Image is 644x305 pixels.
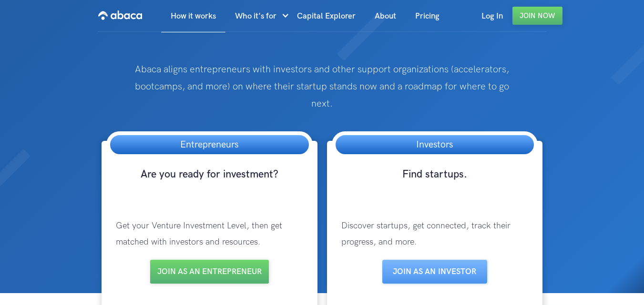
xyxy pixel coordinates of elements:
a: Join Now [512,7,562,25]
p: Get your Venture Investment Level, then get matched with investors and resources. [106,208,313,260]
img: Abaca logo [98,8,142,23]
h3: Investors [407,135,462,154]
p: Discover startups, get connected, track their progress, and more. [332,208,538,260]
a: Join as aN INVESTOR [382,260,487,284]
p: Abaca aligns entrepreneurs with investors and other support organizations (accelerators, bootcamp... [129,61,515,112]
h3: Are you ready for investment? [106,167,313,199]
a: Join as an entrepreneur [150,260,269,284]
h3: Find startups. [332,167,538,199]
h3: Entrepreneurs [171,135,248,154]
